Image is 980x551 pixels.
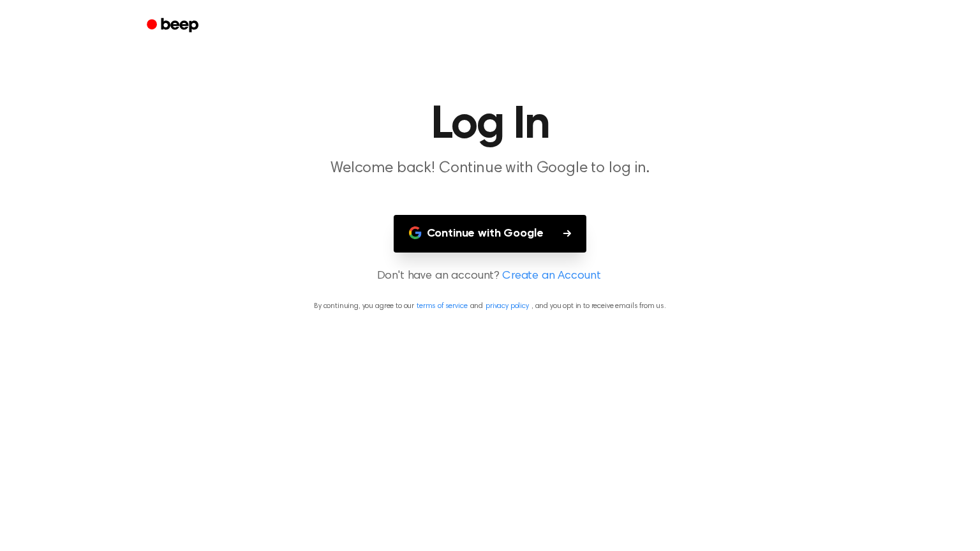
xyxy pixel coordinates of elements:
[15,268,965,285] p: Don't have an account?
[163,102,817,148] h1: Log In
[417,302,467,310] a: terms of service
[486,302,529,310] a: privacy policy
[138,13,210,38] a: Beep
[394,215,587,253] button: Continue with Google
[15,300,965,312] p: By continuing, you agree to our and , and you opt in to receive emails from us.
[245,158,735,179] p: Welcome back! Continue with Google to log in.
[502,268,600,285] a: Create an Account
